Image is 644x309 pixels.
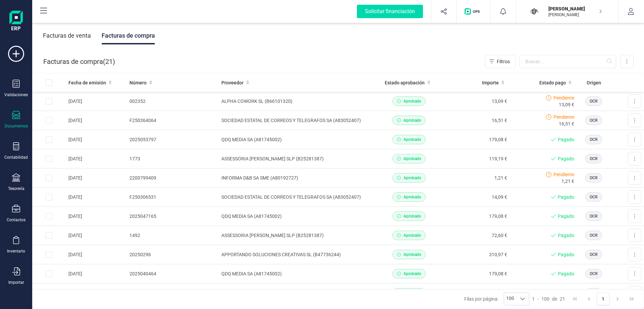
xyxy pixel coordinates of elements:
td: SOCIEDAD ESTATAL DE CORREOS Y TELEGRAFOS SA (A83052407) [219,283,375,303]
span: Aprobado [404,117,421,123]
span: Aprobado [404,232,421,238]
span: OCR [590,156,598,162]
td: 13,09 € [442,92,510,111]
td: [DATE] [66,188,127,207]
td: QDQ MEDIA SA (A81745002) [219,207,375,226]
span: OCR [590,175,598,181]
span: Importe [482,79,499,86]
td: 72,60 € [442,226,510,245]
td: ALPHA COWORK SL (B66101320) [219,92,375,111]
span: Aprobado [404,137,421,143]
div: Facturas de compra ( ) [43,55,115,68]
span: Pendiente [553,171,574,178]
td: QDQ MEDIA SA (A81745002) [219,130,375,149]
button: Filtros [485,55,516,68]
button: Page 1 [597,293,609,305]
div: All items unselected [46,79,52,86]
td: INFORMA D&B SA SME (A80192727) [219,168,375,188]
div: Filas por página: [464,293,529,305]
td: F250364064 [127,111,219,130]
p: [PERSON_NAME] [548,12,602,17]
div: Inventario [7,248,25,254]
span: 1,21 € [561,178,574,185]
button: Solicitar financiación [349,1,431,22]
span: 13,09 € [559,101,574,108]
td: 002352 [127,92,219,111]
button: First Page [569,293,581,305]
span: OCR [590,117,598,123]
span: 16,51 € [559,120,574,127]
div: Importar [8,280,24,285]
td: 1,21 € [442,168,510,188]
td: SOCIEDAD ESTATAL DE CORREOS Y TELEGRAFOS SA (A83052407) [219,111,375,130]
div: Solicitar financiación [357,5,423,18]
div: Row Selected 51edd6df-4e3b-4c72-b93a-397d0899d0f3 [46,251,52,258]
td: [DATE] [66,92,127,111]
span: 100 [541,296,549,302]
button: Next Page [611,293,624,305]
span: Pagado [558,270,574,277]
span: Pendiente [553,114,574,120]
td: [DATE] [66,149,127,168]
span: Estado aprobación [385,79,425,86]
td: 1773 [127,149,219,168]
td: F250225519 [127,283,219,303]
td: 2025053797 [127,130,219,149]
div: Contactos [7,217,25,223]
span: 21 [560,296,565,302]
span: Fecha de emisión [68,79,106,86]
td: 20250296 [127,245,219,264]
td: 2025040464 [127,264,219,283]
td: 16,51 € [442,111,510,130]
span: de [552,296,557,302]
td: 17,72 € [442,283,510,303]
div: Row Selected b24190ac-8465-4e55-b034-f4c689da18b5 [46,98,52,105]
span: Pagado [558,213,574,220]
span: Aprobado [404,271,421,277]
td: 14,09 € [442,188,510,207]
td: 179,08 € [442,264,510,283]
img: JO [527,4,542,19]
div: Facturas de compra [102,27,155,44]
td: 310,97 € [442,245,510,264]
span: OCR [590,271,598,277]
span: Filtros [497,58,510,65]
span: Aprobado [404,252,421,258]
span: Aprobado [404,213,421,219]
div: Row Selected 2076f68a-6897-43a1-8776-2df6403f6e94 [46,270,52,277]
span: Origen [587,79,601,86]
span: Aprobado [404,156,421,162]
div: Row Selected 92566a3a-156b-42e5-a9e4-abdd7a04510b [46,232,52,239]
span: OCR [590,213,598,219]
td: [DATE] [66,130,127,149]
td: 119,19 € [442,149,510,168]
td: 179,08 € [442,130,510,149]
td: [DATE] [66,207,127,226]
td: [DATE] [66,283,127,303]
td: 179,08 € [442,207,510,226]
img: Logo Finanedi [9,11,23,32]
span: OCR [590,252,598,258]
span: Aprobado [404,175,421,181]
div: Row Selected 7cec953c-5375-4c25-824c-2e5899f17946 [46,175,52,181]
span: Pagado [558,155,574,162]
span: Aprobado [404,194,421,200]
td: F250306531 [127,188,219,207]
td: [DATE] [66,111,127,130]
span: OCR [590,194,598,200]
td: 2200799409 [127,168,219,188]
span: OCR [590,98,598,104]
td: [DATE] [66,226,127,245]
td: ASSESSORIA [PERSON_NAME] SLP (B25281387) [219,149,375,168]
td: [DATE] [66,168,127,188]
span: Número [129,79,147,86]
td: QDQ MEDIA SA (A81745002) [219,264,375,283]
span: Proveedor [221,79,244,86]
button: Last Page [625,293,638,305]
div: Row Selected e24b62c5-2856-4884-96fe-b8c4ff2e7ff6 [46,155,52,162]
td: ASSESSORIA [PERSON_NAME] SLP (B25281387) [219,226,375,245]
div: Row Selected 01337e81-7d00-4fbb-a669-6d5cb4958a70 [46,136,52,143]
span: 1 [532,296,535,302]
p: [PERSON_NAME] [548,5,602,12]
img: Logo de OPS [465,8,482,15]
